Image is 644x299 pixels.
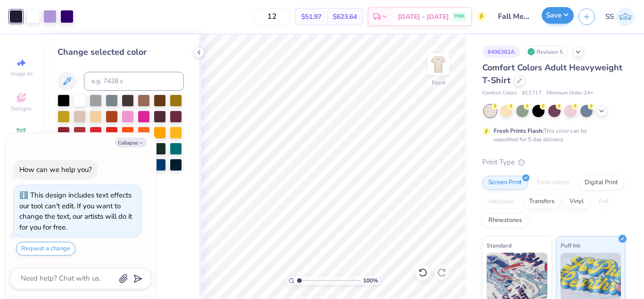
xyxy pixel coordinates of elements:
div: This design includes text effects our tool can't edit. If you want to change the text, our artist... [19,190,132,232]
span: Standard [487,240,512,250]
div: This color can be expedited for 5 day delivery. [494,127,610,144]
div: Vinyl [563,195,590,209]
div: How can we help you? [19,165,92,174]
input: – – [254,8,290,25]
span: $51.97 [301,12,322,22]
div: Applique [482,195,520,209]
div: Front [432,78,446,87]
button: Save [542,7,574,24]
span: [DATE] - [DATE] [398,12,449,22]
img: Front [429,55,448,74]
span: Puff Ink [561,240,580,250]
span: Image AI [10,70,33,77]
span: $623.64 [333,12,357,22]
span: Designs [11,105,32,112]
input: Untitled Design [491,7,537,26]
strong: Fresh Prints Flash: [494,127,544,135]
a: SS [605,8,635,26]
span: Comfort Colors [482,89,517,97]
button: Collapse [115,137,147,147]
span: Minimum Order: 24 + [546,89,594,97]
div: Embroidery [531,176,576,190]
div: Transfers [523,195,561,209]
div: # 496382A [482,46,520,58]
div: Rhinestones [482,214,528,228]
input: e.g. 7428 c [84,72,184,91]
span: FREE [454,13,464,20]
div: Digital Print [578,176,624,190]
div: Foil [593,195,615,209]
span: SS [605,11,614,22]
div: Screen Print [482,176,528,190]
span: 100 % [363,276,378,285]
img: Sakshi Solanki [616,8,635,26]
button: Request a change [16,242,75,256]
div: Print Type [482,157,625,168]
span: # C1717 [522,89,542,97]
span: Comfort Colors Adult Heavyweight T-Shirt [482,62,622,86]
div: Change selected color [58,46,184,59]
div: Revision 5 [525,46,568,58]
